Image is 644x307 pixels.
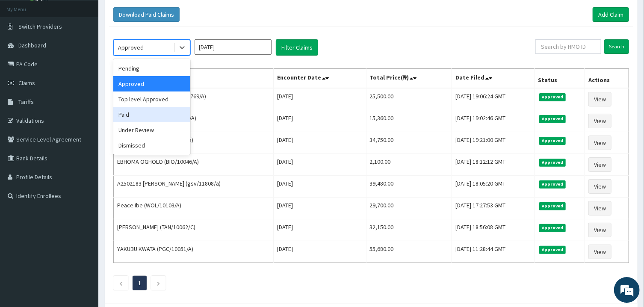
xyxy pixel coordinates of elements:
th: Date Filed [452,69,535,89]
a: Page 1 is your current page [138,279,141,287]
td: [DATE] [273,132,366,154]
td: [DATE] 18:12:12 GMT [452,154,535,176]
a: View [588,223,612,237]
a: View [588,201,612,215]
th: Actions [585,69,629,89]
td: [DATE] [273,110,366,132]
span: Claims [18,79,35,87]
a: View [588,179,612,194]
a: Add Claim [593,7,629,22]
th: Total Price(₦) [366,69,452,89]
td: [PERSON_NAME] (HEM/10002/A) [114,110,274,132]
td: 32,150.00 [366,219,452,241]
td: [DATE] 18:56:08 GMT [452,219,535,241]
div: Paid [113,107,190,122]
span: Approved [539,180,566,188]
td: 25,500.00 [366,88,452,110]
td: [DATE] [273,88,366,110]
td: [PERSON_NAME] (alp/10379/a) [114,132,274,154]
div: Chat with us now [44,48,144,59]
div: Pending [113,61,190,76]
td: [DATE] [273,241,366,263]
span: Switch Providers [18,23,62,30]
span: Approved [539,224,566,232]
a: View [588,92,612,106]
td: 2,100.00 [366,154,452,176]
span: Dashboard [18,41,46,49]
td: Peace Ibe (WOL/10103/A) [114,198,274,219]
span: Approved [539,246,566,254]
td: EBHOMA OGHOLO (BIO/10046/A) [114,154,274,176]
td: [DATE] [273,176,366,198]
a: View [588,157,612,172]
span: Approved [539,93,566,101]
a: View [588,136,612,150]
td: YAKUBU KWATA (PGC/10051/A) [114,241,274,263]
td: [DATE] [273,198,366,219]
td: [DATE] 19:06:24 GMT [452,88,535,110]
span: We're online! [50,96,118,183]
a: View [588,114,612,128]
div: Minimize live chat window [140,4,161,25]
td: 15,360.00 [366,110,452,132]
input: Select Month and Year [195,39,272,55]
a: View [588,245,612,259]
div: Top level Approved [113,92,190,107]
td: [PERSON_NAME] (TAN/10062/C) [114,219,274,241]
th: Status [535,69,585,89]
td: [DATE] [273,154,366,176]
div: Approved [118,43,144,52]
div: Dismissed [113,138,190,153]
span: Tariffs [18,98,34,106]
button: Filter Claims [276,39,318,56]
a: Next page [157,279,160,287]
button: Download Paid Claims [113,7,180,22]
td: [DATE] 19:21:00 GMT [452,132,535,154]
td: [DATE] 17:27:53 GMT [452,198,535,219]
span: Approved [539,159,566,166]
td: [DATE] 11:28:44 GMT [452,241,535,263]
td: [DATE] [273,219,366,241]
div: Under Review [113,122,190,138]
td: [DATE] 19:02:46 GMT [452,110,535,132]
a: Previous page [119,279,123,287]
td: [DATE] 18:05:20 GMT [452,176,535,198]
div: Approved [113,76,190,92]
input: Search by HMO ID [535,39,601,54]
span: Approved [539,202,566,210]
input: Search [604,39,629,54]
span: Approved [539,137,566,145]
span: Approved [539,115,566,123]
td: 55,680.00 [366,241,452,263]
td: A2502183 [PERSON_NAME] (gsv/11808/a) [114,176,274,198]
td: 39,480.00 [366,176,452,198]
img: d_794563401_company_1708531726252_794563401 [16,43,35,64]
td: 34,750.00 [366,132,452,154]
th: Name [114,69,274,89]
td: VICTORY [DATE] AKAI (MPP/10769/A) [114,88,274,110]
textarea: Type your message and hit 'Enter' [4,211,163,241]
td: 29,700.00 [366,198,452,219]
th: Encounter Date [273,69,366,89]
